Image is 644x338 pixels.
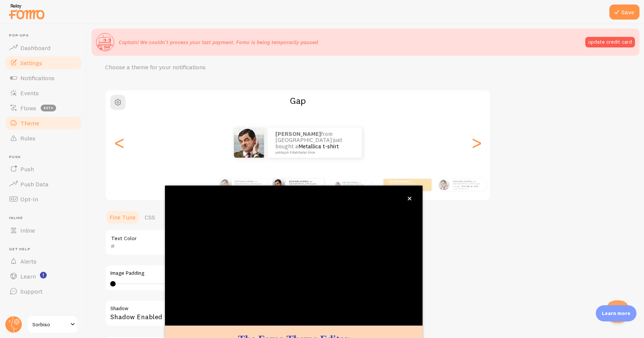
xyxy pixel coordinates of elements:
[298,143,339,150] a: Metallica t-shirt
[20,59,42,67] span: Settings
[20,257,37,265] span: Alerts
[106,95,490,107] h2: Gap
[342,181,368,189] p: from [GEOGRAPHIC_DATA] just bought a
[115,116,124,170] div: Previous slide
[398,185,415,188] a: Metallica t-shirt
[5,161,82,177] a: Push
[5,254,82,269] a: Alerts
[335,182,341,188] img: Fomo
[438,179,449,190] img: Fomo
[9,247,82,252] span: Get Help
[40,272,47,279] svg: <p>Watch New Feature Tutorials!</p>
[275,130,321,137] strong: [PERSON_NAME]
[5,192,82,207] a: Opt-In
[105,63,286,72] p: Choose a theme for your notifications
[5,85,82,100] a: Events
[220,179,232,191] img: Fomo
[20,74,55,82] span: Notifications
[20,195,38,203] span: Opt-In
[20,288,43,295] span: Support
[472,116,481,170] div: Next slide
[406,195,414,202] button: close,
[5,116,82,131] a: Theme
[298,185,314,188] a: Metallica t-shirt
[20,227,35,234] span: Inline
[5,55,82,70] a: Settings
[596,305,636,321] div: Learn more
[602,310,630,317] p: Learn more
[5,70,82,85] a: Notifications
[453,180,471,183] strong: [PERSON_NAME]
[5,40,82,55] a: Dashboard
[5,223,82,238] a: Inline
[20,119,39,127] span: Theme
[289,180,321,189] p: from [GEOGRAPHIC_DATA] just bought a
[9,216,82,221] span: Inline
[234,128,264,158] img: Fomo
[110,270,326,277] label: Image Padding
[105,210,140,225] a: Fine Tune
[235,180,253,183] strong: [PERSON_NAME]
[9,155,82,160] span: Push
[20,165,34,173] span: Push
[5,177,82,192] a: Push Data
[342,181,357,184] strong: [PERSON_NAME]
[5,269,82,284] a: Learn
[105,300,331,327] div: Shadow Enabled
[275,151,352,154] small: yaklaşık 4 dakikalar önce
[5,284,82,299] a: Support
[235,180,265,189] p: from [GEOGRAPHIC_DATA] just bought a
[8,2,46,21] img: fomo-relay-logo-orange.svg
[389,180,407,183] strong: [PERSON_NAME]
[140,210,160,225] a: CSS
[275,131,354,154] p: from [GEOGRAPHIC_DATA] just bought a
[20,134,35,142] span: Rules
[9,33,82,38] span: Pop-ups
[32,320,68,329] span: Sorbiso
[20,104,36,112] span: Flows
[453,188,482,189] small: yaklaşık 4 dakikalar önce
[27,315,78,333] a: Sorbiso
[585,37,635,47] button: update credit card
[273,179,285,191] img: Fomo
[606,300,629,323] iframe: Help Scout Beacon - Open
[462,185,478,188] a: Metallica t-shirt
[5,131,82,146] a: Rules
[20,44,50,52] span: Dashboard
[41,105,56,111] span: beta
[453,180,483,189] p: from [GEOGRAPHIC_DATA] just bought a
[20,89,39,97] span: Events
[20,273,36,280] span: Learn
[119,38,318,46] p: Captain! We couldn't process your last payment. Fomo is being temporarily paused
[289,180,307,183] strong: [PERSON_NAME]
[244,185,260,188] a: Metallica t-shirt
[20,180,49,188] span: Push Data
[5,100,82,116] a: Flows beta
[389,180,420,189] p: from [GEOGRAPHIC_DATA] just bought a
